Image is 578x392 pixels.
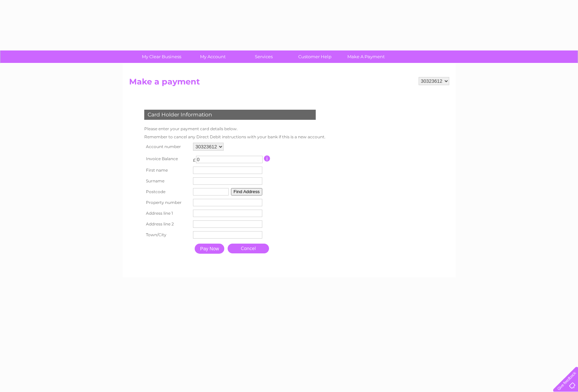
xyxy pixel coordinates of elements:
[143,229,192,240] th: Town/City
[228,244,269,253] a: Cancel
[287,50,343,63] a: Customer Help
[143,208,192,219] th: Address line 1
[264,155,270,162] input: Information
[195,244,224,254] input: Pay Now
[338,50,394,63] a: Make A Payment
[143,125,327,133] td: Please enter your payment card details below.
[143,197,192,208] th: Property number
[143,176,192,186] th: Surname
[143,133,327,141] td: Remember to cancel any Direct Debit instructions with your bank if this is a new account.
[143,186,192,197] th: Postcode
[236,50,292,63] a: Services
[129,77,449,90] h2: Make a payment
[231,188,263,195] button: Find Address
[193,154,196,163] td: £
[143,141,192,152] th: Account number
[134,50,189,63] a: My Clear Business
[185,50,240,63] a: My Account
[143,219,192,229] th: Address line 2
[143,165,192,176] th: First name
[144,110,316,120] div: Card Holder Information
[143,152,192,165] th: Invoice Balance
